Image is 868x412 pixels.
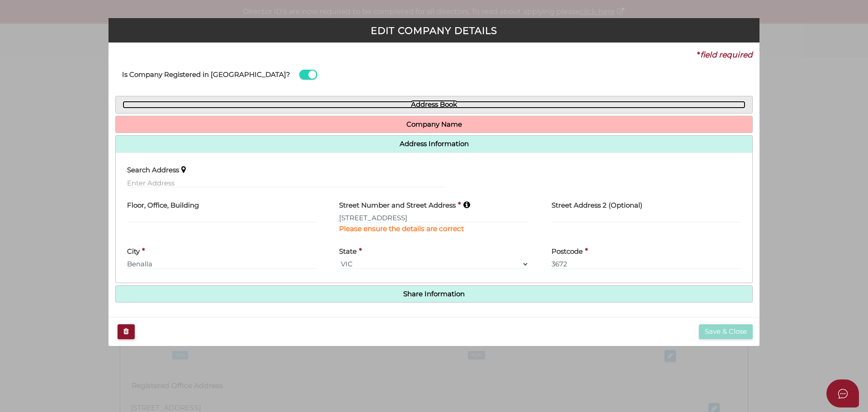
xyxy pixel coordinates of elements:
i: Keep typing in your address(including suburb) until it appears [181,166,186,173]
i: Keep typing in your address(including suburb) until it appears [463,201,470,208]
a: Share Information [123,290,745,298]
input: Enter Address [127,178,445,188]
h4: State [339,248,357,256]
h4: Search Address [127,166,179,174]
button: Save & Close [699,324,753,339]
h4: Street Address 2 (Optional) [552,202,642,209]
h4: Street Number and Street Address [339,202,456,209]
h4: Floor, Office, Building [127,202,199,209]
h4: City [127,248,140,256]
h4: Postcode [552,248,583,256]
b: Please ensure the details are correct [339,224,464,233]
button: Open asap [826,379,859,407]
